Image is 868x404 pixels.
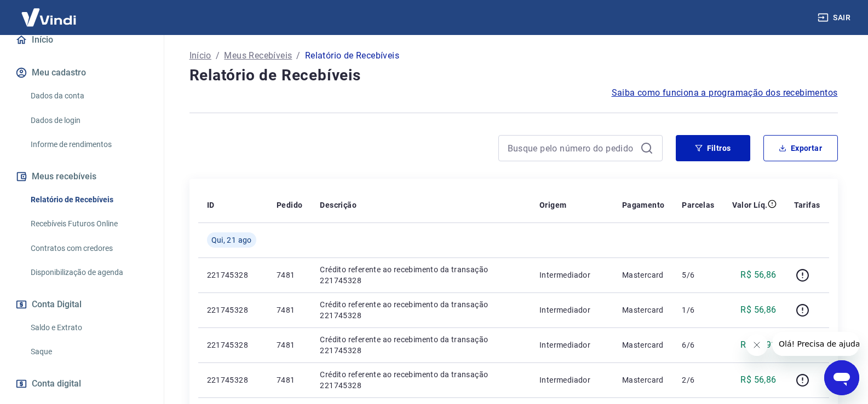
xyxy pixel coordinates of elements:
p: Crédito referente ao recebimento da transação 221745328 [320,334,522,356]
p: R$ 56,86 [740,373,776,387]
a: Dados de login [26,109,151,132]
button: Meu cadastro [13,61,151,85]
a: Meus Recebíveis [224,49,292,62]
span: Olá! Precisa de ajuda? [7,8,92,16]
button: Exportar [763,135,838,161]
a: Disponibilização de agenda [26,261,151,284]
a: Saldo e Extrato [26,317,151,339]
p: R$ 56,86 [740,303,776,317]
p: 5/6 [682,270,714,280]
a: Início [189,49,211,62]
p: 7481 [277,374,302,385]
p: 221745328 [207,305,259,315]
p: Pagamento [622,200,665,210]
a: Contratos com credores [26,237,151,260]
iframe: Botão para abrir a janela de mensagens [824,360,859,395]
p: / [216,49,220,62]
a: Início [13,28,151,52]
p: Valor Líq. [732,200,768,210]
a: Relatório de Recebíveis [26,189,151,211]
span: Conta digital [32,376,81,391]
iframe: Fechar mensagem [746,334,768,356]
p: 221745328 [207,374,259,385]
iframe: Mensagem da empresa [772,332,859,356]
button: Meus recebíveis [13,165,151,189]
button: Conta Digital [13,292,151,317]
p: R$ 56,91 [740,338,776,352]
button: Filtros [676,135,750,161]
p: Mastercard [622,270,665,280]
p: Mastercard [622,339,665,350]
p: Pedido [277,200,302,210]
p: Origem [539,200,566,210]
input: Busque pelo número do pedido [508,140,636,156]
a: Recebíveis Futuros Online [26,213,151,235]
a: Saiba como funciona a programação dos recebimentos [612,86,838,99]
p: Intermediador [539,339,605,350]
p: 6/6 [682,339,714,350]
p: R$ 56,86 [740,268,776,282]
p: Intermediador [539,305,605,315]
p: ID [207,200,215,210]
p: 7481 [277,270,302,280]
p: Intermediador [539,270,605,280]
img: Vindi [13,1,84,34]
a: Conta digital [13,372,151,396]
p: 2/6 [682,374,714,385]
a: Informe de rendimentos [26,133,151,156]
a: Dados da conta [26,85,151,107]
p: / [296,49,300,62]
p: Crédito referente ao recebimento da transação 221745328 [320,369,522,391]
p: 221745328 [207,339,259,350]
p: 221745328 [207,270,259,280]
h4: Relatório de Recebíveis [189,65,838,86]
p: 7481 [277,305,302,315]
p: Tarifas [794,200,820,210]
button: Sair [815,8,855,28]
p: Intermediador [539,374,605,385]
p: Descrição [320,200,357,210]
p: 1/6 [682,305,714,315]
span: Qui, 21 ago [211,235,252,245]
p: Crédito referente ao recebimento da transação 221745328 [320,264,522,286]
p: Parcelas [682,200,714,210]
p: Mastercard [622,374,665,385]
p: Mastercard [622,305,665,315]
a: Saque [26,341,151,363]
p: Relatório de Recebíveis [305,49,399,62]
p: Crédito referente ao recebimento da transação 221745328 [320,299,522,321]
p: 7481 [277,339,302,350]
